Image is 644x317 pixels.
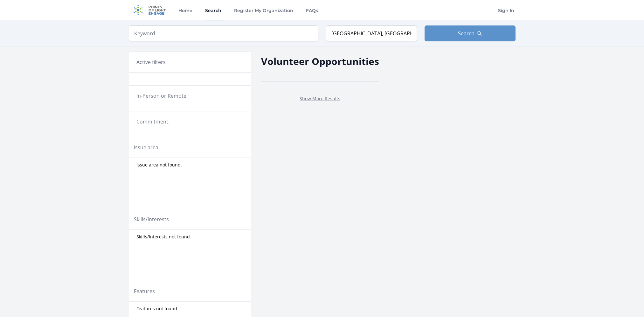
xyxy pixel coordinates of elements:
span: Search [458,30,474,37]
span: Features not found. [136,306,178,312]
a: Show More Results [300,95,340,102]
input: Location [326,25,417,41]
h3: Active filters [136,58,166,66]
legend: Issue area [134,144,158,151]
h2: Volunteer Opportunities [261,54,379,68]
span: Issue area not found. [136,162,182,168]
span: Skills/Interests not found. [136,234,191,240]
legend: In-Person or Remote: [136,92,243,100]
legend: Features [134,287,155,295]
input: Keyword [129,25,318,41]
button: Search [425,25,516,41]
legend: Commitment: [136,118,243,125]
legend: Skills/Interests [134,215,169,223]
